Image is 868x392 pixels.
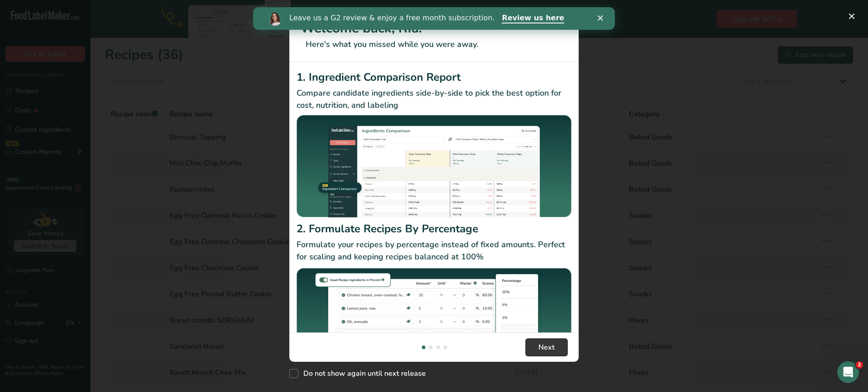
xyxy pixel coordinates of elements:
h2: 2. Formulate Recipes By Percentage [297,221,571,237]
iframe: Intercom live chat [837,361,859,383]
div: Close [344,8,354,14]
img: Ingredient Comparison Report [297,115,571,217]
span: Next [538,342,555,353]
iframe: Intercom live chat banner [253,7,615,30]
p: Here's what you missed while you were away. [300,38,568,51]
span: 2 [856,361,863,369]
p: Compare candidate ingredients side-by-side to pick the best option for cost, nutrition, and labeling [297,87,571,111]
h2: 1. Ingredient Comparison Report [297,69,571,85]
button: Next [525,338,568,356]
p: Formulate your recipes by percentage instead of fixed amounts. Perfect for scaling and keeping re... [297,239,571,263]
img: Formulate Recipes By Percentage [297,267,571,375]
span: Do not show again until next release [298,369,426,378]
